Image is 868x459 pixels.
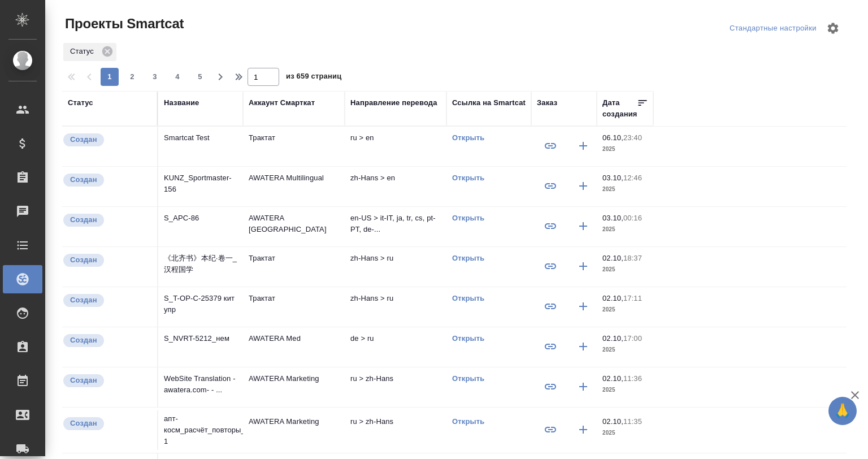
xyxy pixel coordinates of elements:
[537,213,564,240] button: Привязать к существующему заказу
[570,213,597,240] button: Создать заказ
[602,133,623,142] p: 06.10,
[452,294,484,302] a: Открыть
[243,167,345,206] td: AWATERA Multilingual
[249,97,315,109] div: Аккаунт Смарткат
[537,172,564,200] button: Привязать к существующему заказу
[70,375,97,386] p: Создан
[602,417,623,426] p: 02.10,
[350,373,441,384] p: ru > zh-Hans
[537,416,564,443] button: Привязать к существующему заказу
[63,43,116,61] div: Статус
[452,254,484,262] a: Открыть
[350,416,441,427] p: ru > zh-Hans
[623,174,642,182] p: 12:46
[164,333,237,344] p: S_NVRT-5212_нем
[602,334,623,343] p: 02.10,
[537,132,564,159] button: Привязать к существующему заказу
[602,264,648,275] p: 2025
[570,253,597,280] button: Создать заказ
[727,20,819,37] div: split button
[602,304,648,315] p: 2025
[62,15,184,33] span: Проекты Smartcat
[70,174,97,185] p: Создан
[350,253,441,264] p: zh-Hans > ru
[570,333,597,360] button: Создать заказ
[164,413,237,447] p: апт-косм_расчёт_повторы_S_GoldApple-1
[828,397,857,425] button: 🙏
[164,253,237,275] p: 《北齐书》本纪·卷一_汉程国学
[350,132,441,144] p: ru > en
[70,254,97,266] p: Создан
[452,214,484,222] a: Открыть
[243,410,345,450] td: AWATERA Marketing
[537,373,564,400] button: Привязать к существующему заказу
[350,333,441,344] p: de > ru
[602,384,648,396] p: 2025
[833,399,852,423] span: 🙏
[70,134,97,145] p: Создан
[164,132,237,144] p: Smartcat Test
[623,133,642,142] p: 23:40
[286,70,341,86] span: из 659 страниц
[68,97,93,109] div: Статус
[243,367,345,407] td: AWATERA Marketing
[602,174,623,182] p: 03.10,
[623,374,642,383] p: 11:36
[452,374,484,383] a: Открыть
[168,68,186,86] button: 4
[819,15,847,42] span: Настроить таблицу
[123,68,141,86] button: 2
[623,214,642,222] p: 00:16
[602,427,648,439] p: 2025
[452,133,484,142] a: Открыть
[452,334,484,343] a: Открыть
[350,293,441,304] p: zh-Hans > ru
[570,416,597,443] button: Создать заказ
[164,373,237,396] p: WebSite Translation - awatera.com- - ...
[602,344,648,356] p: 2025
[623,334,642,343] p: 17:00
[243,127,345,166] td: Трактат
[168,71,186,83] span: 4
[452,174,484,182] a: Открыть
[191,71,209,83] span: 5
[164,213,237,224] p: S_APC-86
[350,213,441,235] p: en-US > it-IT, ja, tr, cs, pt-PT, de-...
[146,68,164,86] button: 3
[537,333,564,360] button: Привязать к существующему заказу
[537,293,564,320] button: Привязать к существующему заказу
[452,417,484,426] a: Открыть
[164,97,199,109] div: Название
[164,293,237,315] p: S_T-OP-C-25379 кит упр
[602,254,623,262] p: 02.10,
[570,132,597,159] button: Создать заказ
[243,247,345,287] td: Трактат
[70,295,97,306] p: Создан
[537,97,557,109] div: Заказ
[602,224,648,235] p: 2025
[602,294,623,302] p: 02.10,
[70,46,98,57] p: Статус
[70,214,97,226] p: Создан
[602,184,648,195] p: 2025
[570,373,597,400] button: Создать заказ
[623,417,642,426] p: 11:35
[452,97,526,109] div: Ссылка на Smartcat
[570,172,597,200] button: Создать заказ
[243,207,345,246] td: AWATERA [GEOGRAPHIC_DATA]
[70,418,97,429] p: Создан
[164,172,237,195] p: KUNZ_Sportmaster-156
[191,68,209,86] button: 5
[350,172,441,184] p: zh-Hans > en
[350,97,437,109] div: Направление перевода
[70,335,97,346] p: Создан
[623,254,642,262] p: 18:37
[570,293,597,320] button: Создать заказ
[243,327,345,367] td: AWATERA Med
[623,294,642,302] p: 17:11
[602,144,648,155] p: 2025
[602,214,623,222] p: 03.10,
[602,374,623,383] p: 02.10,
[243,287,345,327] td: Трактат
[537,253,564,280] button: Привязать к существующему заказу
